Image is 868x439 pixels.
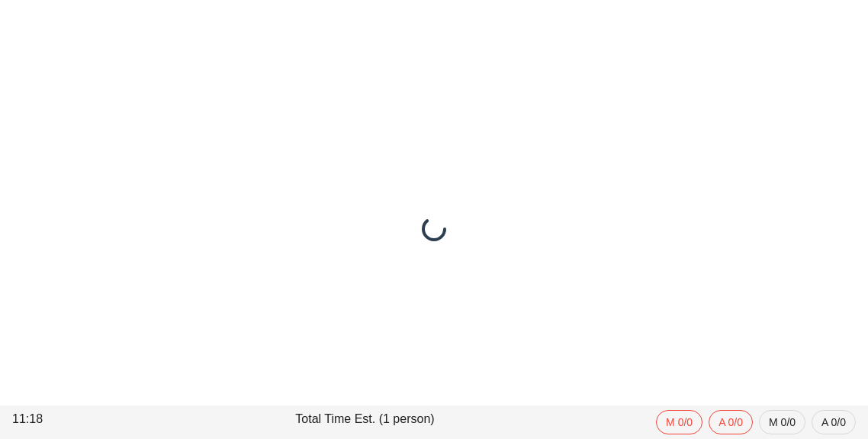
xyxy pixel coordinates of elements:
span: M 0/0 [666,411,693,434]
div: 11:18 [9,407,292,437]
div: Total Time Est. (1 person) [292,407,575,437]
span: A 0/0 [719,411,743,434]
span: M 0/0 [769,411,796,434]
span: A 0/0 [821,411,846,434]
